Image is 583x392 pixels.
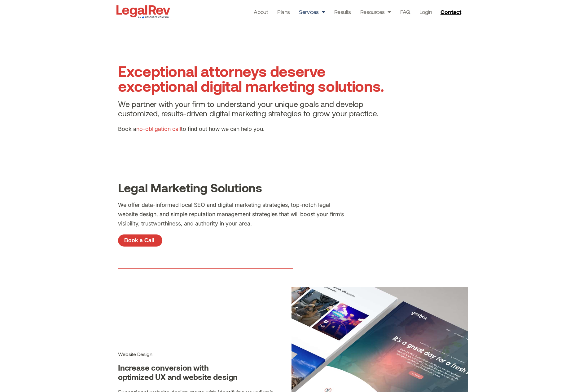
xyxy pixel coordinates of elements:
a: Contact [438,7,465,17]
span: Contact [441,9,461,15]
a: About [254,7,268,16]
a: FAQ [400,7,410,16]
a: Login [419,7,432,16]
a: Resources [360,7,391,16]
a: no-obligation call [136,126,181,132]
p: Book a to find out how we can help you.​ [118,124,394,134]
h2: Legal Marketing Solutions [118,181,465,194]
h4: We partner with your firm to understand your unique goals and develop customized, results-driven ... [118,100,394,118]
h4: Increase conversion with optimized UX and website design [118,363,242,382]
nav: Menu [254,7,432,16]
a: Results [334,7,351,16]
h1: Exceptional attorneys deserve exceptional digital marketing solutions. [118,64,394,93]
a: Plans [277,7,290,16]
p: We offer data-informed local SEO and digital marketing strategies, top-notch legal website design... [118,200,344,228]
h3: Website Design [118,351,279,357]
a: Services [299,7,325,16]
a: Book a Call [118,234,162,247]
span: Book a Call [124,238,155,243]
